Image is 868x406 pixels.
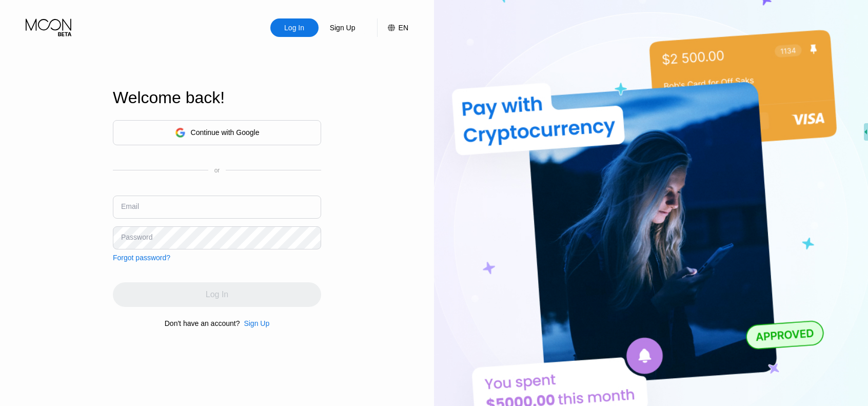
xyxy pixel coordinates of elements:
div: Forgot password? [113,254,170,262]
div: Continue with Google [191,128,260,137]
div: Welcome back! [113,88,321,107]
div: or [214,167,220,174]
div: Sign Up [240,319,269,327]
div: EN [399,24,408,32]
div: Don't have an account? [165,319,240,327]
div: Log In [283,23,305,33]
div: Password [121,233,152,241]
div: Continue with Google [113,120,321,145]
div: Log In [270,18,319,37]
div: EN [377,18,408,37]
div: Sign Up [329,23,357,33]
div: Sign Up [319,18,367,37]
div: Email [121,202,139,210]
div: Sign Up [244,319,269,327]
